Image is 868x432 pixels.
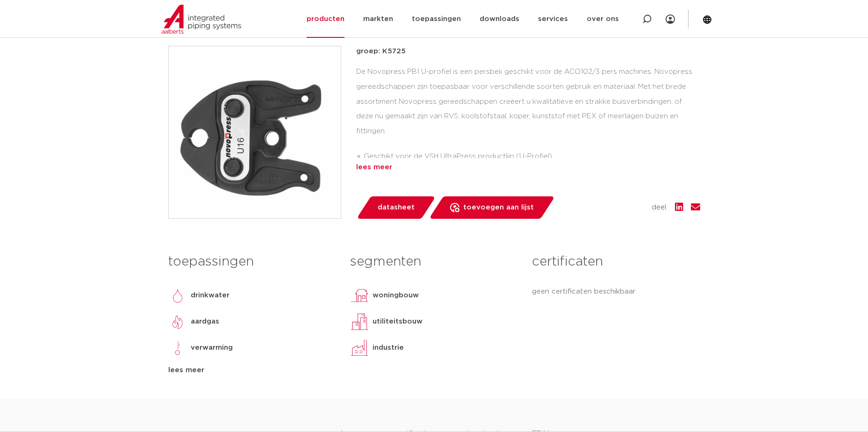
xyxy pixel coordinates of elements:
[191,290,230,301] p: drinkwater
[532,286,700,297] p: geen certificaten beschikbaar
[652,202,667,213] span: deel:
[350,286,369,305] img: woningbouw
[532,252,700,271] h3: certificaten
[356,46,700,57] p: groep: K5725
[168,252,336,271] h3: toepassingen
[168,338,187,357] img: verwarming
[169,46,341,218] img: Product Image for Novopress bek PB1 U-profiel
[364,149,700,164] li: Geschikt voor de VSH UltraPress productlijn (U-Profiel)
[373,290,419,301] p: woningbouw
[350,252,518,271] h3: segmenten
[168,312,187,331] img: aardgas
[191,316,219,327] p: aardgas
[373,316,423,327] p: utiliteitsbouw
[463,200,534,215] span: toevoegen aan lijst
[168,365,336,376] div: lees meer
[356,196,436,219] a: datasheet
[350,338,369,357] img: industrie
[378,200,415,215] span: datasheet
[373,342,404,353] p: industrie
[356,162,700,173] div: lees meer
[350,312,369,331] img: utiliteitsbouw
[191,342,233,353] p: verwarming
[168,286,187,305] img: drinkwater
[356,65,700,158] div: De Novopress PB1 U-profiel is een persbek geschikt voor de ACO102/3 pers machines. Novopress gere...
